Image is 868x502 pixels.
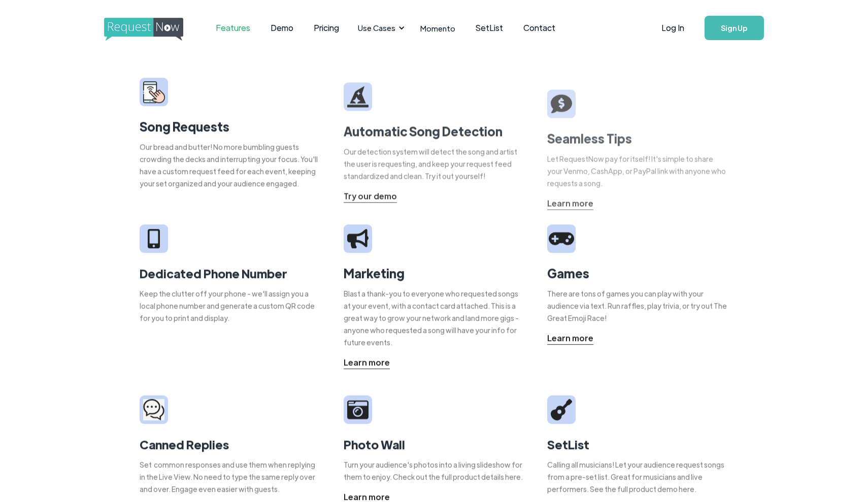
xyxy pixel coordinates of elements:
[547,197,593,210] a: Learn more
[143,81,165,103] img: smarphone
[140,118,229,134] strong: Song Requests
[140,265,287,281] strong: Dedicated Phone Number
[344,436,405,452] strong: Photo Wall
[140,141,321,189] div: Our bread and butter! No more bumbling guests crowding the decks and interrupting your focus. You...
[344,356,390,369] a: Learn more
[304,12,349,44] a: Pricing
[547,153,728,189] div: Let RequestNow pay for itself! It's simple to share your Venmo, CashApp, or PayPal link with anyo...
[358,22,395,34] div: Use Cases
[104,18,202,41] img: requestnow logo
[465,12,513,44] a: SetList
[513,12,565,44] a: Contact
[148,229,160,249] img: iphone
[344,146,525,182] div: Our detection system will detect the song and artist the user is requesting, and keep your reques...
[705,16,764,40] a: Sign Up
[140,458,321,495] div: Set common responses and use them when replying in the Live View. No need to type the same reply ...
[344,287,525,348] div: Blast a thank-you to everyone who requested songs at your event, with a contact card attached. Th...
[547,265,589,281] strong: Games
[410,13,465,43] a: Momento
[547,332,593,345] a: Learn more
[206,12,260,44] a: Features
[344,190,397,203] a: Try our demo
[344,265,405,281] strong: Marketing
[551,93,572,115] img: tip sign
[547,130,632,146] strong: Seamless Tips
[143,399,164,421] img: camera icon
[140,436,229,452] strong: Canned Replies
[547,436,589,452] strong: SetList
[344,458,525,483] div: Turn your audience's photos into a living slideshow for them to enjoy. Check out the full product...
[547,197,593,210] div: Learn more
[260,12,304,44] a: Demo
[547,287,728,324] div: There are tons of games you can play with your audience via text. Run raffles, play trivia, or tr...
[651,10,694,46] a: Log In
[347,399,369,420] img: camera icon
[547,332,593,344] div: Learn more
[104,18,180,38] a: home
[347,229,369,248] img: megaphone
[344,123,503,139] strong: Automatic Song Detection
[347,86,369,108] img: wizard hat
[549,228,574,249] img: video game
[344,356,390,369] div: Learn more
[352,12,408,44] div: Use Cases
[140,287,321,324] div: Keep the clutter off your phone - we'll assign you a local phone number and generate a custom QR ...
[551,399,572,420] img: guitar
[547,458,728,495] div: Calling all musicians! Let your audience request songs from a pre-set list. Great for musicians a...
